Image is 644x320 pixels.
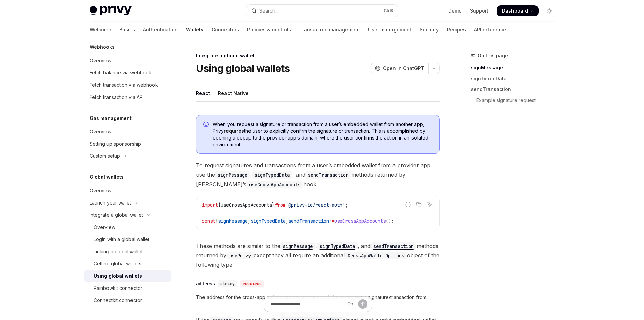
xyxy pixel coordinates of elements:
[90,128,111,136] div: Overview
[196,241,440,270] span: These methods are similar to the , , and methods returned by except they all require an additiona...
[246,181,303,188] code: useCrossAppAccounts
[202,202,218,208] span: import
[404,200,412,209] button: Report incorrect code
[275,202,286,208] span: from
[84,233,171,246] a: Login with a global wallet
[332,218,334,224] span: =
[213,121,433,148] span: When you request a signature or transaction from a user’s embedded wallet from another app, Privy...
[196,280,215,287] div: address
[84,270,171,282] a: Using global wallets
[252,171,292,179] code: signTypedData
[334,218,386,224] span: useCrossAppAccounts
[447,22,466,38] a: Recipes
[448,7,462,14] a: Demo
[119,22,135,38] a: Basics
[371,63,428,74] button: Open in ChatGPT
[280,242,315,249] a: signMessage
[202,218,215,224] span: const
[84,209,171,221] button: Toggle Integrate a global wallet section
[471,95,560,106] a: Example signature request
[226,252,254,259] code: usePrivy
[90,57,111,65] div: Overview
[90,173,124,181] h5: Global wallets
[345,202,348,208] span: ;
[470,7,488,14] a: Support
[94,284,142,292] div: Rainbowkit connector
[84,221,171,233] a: Overview
[474,22,506,38] a: API reference
[196,85,210,101] div: React
[384,8,394,14] span: Ctrl K
[215,218,218,224] span: {
[90,187,111,195] div: Overview
[218,85,249,101] div: React Native
[212,22,239,38] a: Connectors
[90,22,111,38] a: Welcome
[247,22,291,38] a: Policies & controls
[386,218,394,224] span: ();
[345,252,407,259] code: CrossAppWalletOptions
[90,93,144,101] div: Fetch transaction via API
[84,126,171,138] a: Overview
[84,282,171,294] a: Rainbowkit connector
[143,22,178,38] a: Authentication
[497,5,539,16] a: Dashboard
[90,6,132,16] img: light logo
[240,280,264,287] div: required
[371,242,416,250] code: sendTransaction
[84,67,171,79] a: Fetch balance via webhook
[196,161,440,189] span: To request signatures and transactions from a user’s embedded wallet from a provider app, use the...
[288,218,329,224] span: sendTransaction
[224,128,244,134] strong: requires
[544,5,555,16] button: Toggle dark mode
[218,218,248,224] span: signMessage
[471,84,560,95] a: sendTransaction
[248,218,251,224] span: ,
[299,22,360,38] a: Transaction management
[471,73,560,84] a: signTypedData
[478,51,508,60] span: On this page
[218,202,221,208] span: {
[203,122,210,128] svg: Info
[84,294,171,306] a: Connectkit connector
[84,246,171,258] a: Linking a global wallet
[94,260,141,268] div: Getting global wallets
[90,114,132,122] h5: Gas management
[94,248,143,256] div: Linking a global wallet
[84,91,171,103] a: Fetch transaction via API
[220,281,235,286] span: string
[329,218,332,224] span: }
[221,202,272,208] span: useCrossAppAccounts
[90,69,151,77] div: Fetch balance via webhook
[186,22,204,38] a: Wallets
[196,52,440,59] div: Integrate a global wallet
[420,22,439,38] a: Security
[383,65,424,72] span: Open in ChatGPT
[196,62,290,74] h1: Using global wallets
[280,242,315,250] code: signMessage
[414,200,423,209] button: Copy the contents from the code block
[251,218,286,224] span: signTypedData
[84,150,171,162] button: Toggle Custom setup section
[305,171,351,179] code: sendTransaction
[90,81,158,89] div: Fetch transaction via webhook
[502,7,528,14] span: Dashboard
[84,79,171,91] a: Fetch transaction via webhook
[317,242,358,250] code: signTypedData
[90,199,131,207] div: Launch your wallet
[259,7,278,15] div: Search...
[196,293,440,301] span: The address for the cross-app embedded wallet that you’d like to request a signature/transaction ...
[358,299,367,309] button: Send message
[90,140,141,148] div: Setting up sponsorship
[84,55,171,67] a: Overview
[84,258,171,270] a: Getting global wallets
[90,211,143,219] div: Integrate a global wallet
[317,242,358,249] a: signTypedData
[94,296,142,304] div: Connectkit connector
[84,138,171,150] a: Setting up sponsorship
[371,242,416,249] a: sendTransaction
[84,197,171,209] button: Toggle Launch your wallet section
[271,297,344,312] input: Ask a question...
[286,218,288,224] span: ,
[425,200,434,209] button: Ask AI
